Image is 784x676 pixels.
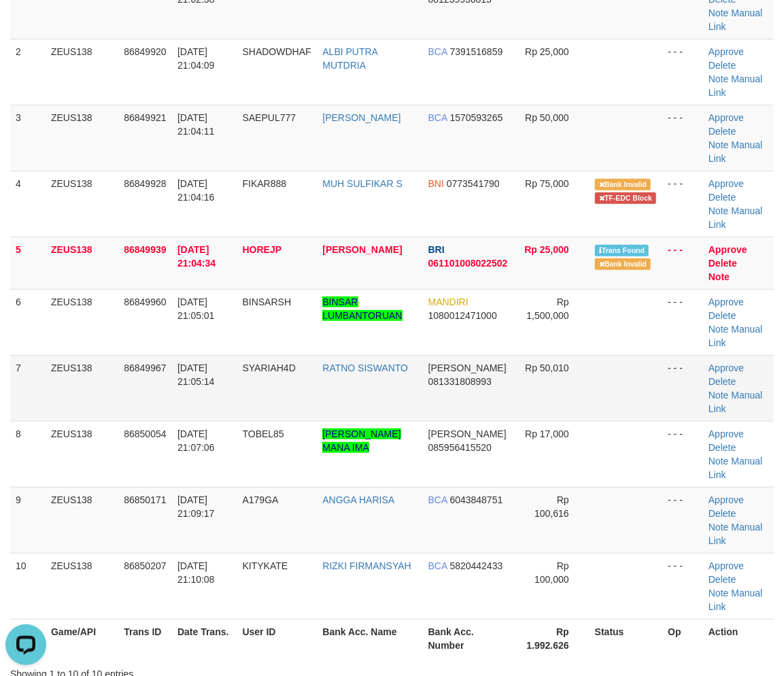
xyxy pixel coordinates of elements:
[709,7,729,18] a: Note
[662,553,703,619] td: - - -
[662,105,703,171] td: - - -
[46,553,118,619] td: ZEUS138
[709,271,730,282] a: Note
[709,310,736,321] a: Delete
[709,560,744,571] a: Approve
[709,205,762,230] a: Manual Link
[428,428,507,439] span: [PERSON_NAME]
[243,112,296,123] span: SAEPUL777
[527,297,569,321] span: Rp 1,500,000
[46,289,118,355] td: ZEUS138
[709,139,729,150] a: Note
[447,178,500,189] span: Copy 0773541790 to clipboard
[595,245,649,256] span: Similar transaction found
[428,178,444,189] span: BNI
[515,619,590,658] th: Rp 1.992.626
[709,324,762,348] a: Manual Link
[428,112,447,123] span: BCA
[124,494,166,505] span: 86850171
[524,244,568,255] span: Rp 25,000
[177,494,215,519] span: [DATE] 21:09:17
[595,258,651,270] span: Bank is not match
[709,205,729,216] a: Note
[46,171,118,237] td: ZEUS138
[124,362,166,373] span: 86849967
[662,237,703,289] td: - - -
[243,297,292,307] span: BINSARSH
[177,428,215,453] span: [DATE] 21:07:06
[662,355,703,421] td: - - -
[662,289,703,355] td: - - -
[46,619,118,658] th: Game/API
[709,522,762,546] a: Manual Link
[450,494,503,505] span: Copy 6043848751 to clipboard
[709,574,736,585] a: Delete
[709,494,744,505] a: Approve
[322,494,394,505] a: ANGGA HARISA
[243,244,282,255] span: HOREJP
[709,244,747,255] a: Approve
[709,324,729,335] a: Note
[709,46,744,57] a: Approve
[10,289,46,355] td: 6
[709,442,736,453] a: Delete
[525,178,569,189] span: Rp 75,000
[124,178,166,189] span: 86849928
[662,487,703,553] td: - - -
[428,494,447,505] span: BCA
[46,39,118,105] td: ZEUS138
[172,619,237,658] th: Date Trans.
[709,456,729,467] a: Note
[428,362,507,373] span: [PERSON_NAME]
[124,297,166,307] span: 86849960
[709,7,762,32] a: Manual Link
[662,421,703,487] td: - - -
[709,258,737,269] a: Delete
[46,237,118,289] td: ZEUS138
[590,619,663,658] th: Status
[428,560,447,571] span: BCA
[709,73,729,84] a: Note
[46,487,118,553] td: ZEUS138
[177,297,215,321] span: [DATE] 21:05:01
[709,376,736,387] a: Delete
[428,244,445,255] span: BRI
[322,428,400,453] a: [PERSON_NAME] MANA IMA
[709,178,744,189] a: Approve
[124,112,166,123] span: 86849921
[709,508,736,519] a: Delete
[177,362,215,387] span: [DATE] 21:05:14
[243,362,296,373] span: SYARIAH4D
[709,588,729,598] a: Note
[525,362,569,373] span: Rp 50,010
[428,46,447,57] span: BCA
[243,428,284,439] span: TOBEL85
[322,297,402,321] a: BINSAR LUMBANTORUAN
[428,297,468,307] span: MANDIRI
[709,297,744,307] a: Approve
[709,522,729,533] a: Note
[10,105,46,171] td: 3
[703,619,774,658] th: Action
[243,560,288,571] span: KITYKATE
[450,46,503,57] span: Copy 7391516859 to clipboard
[662,39,703,105] td: - - -
[10,487,46,553] td: 9
[124,46,166,57] span: 86849920
[177,560,215,585] span: [DATE] 21:10:08
[177,112,215,137] span: [DATE] 21:04:11
[243,494,279,505] span: A179GA
[46,421,118,487] td: ZEUS138
[124,428,166,439] span: 86850054
[177,178,215,203] span: [DATE] 21:04:16
[118,619,172,658] th: Trans ID
[709,126,736,137] a: Delete
[322,46,377,71] a: ALBI PUTRA MUTDRIA
[450,560,503,571] span: Copy 5820442433 to clipboard
[709,192,736,203] a: Delete
[322,244,402,255] a: [PERSON_NAME]
[5,5,46,46] button: Open LiveChat chat widget
[322,112,400,123] a: [PERSON_NAME]
[237,619,318,658] th: User ID
[534,494,569,519] span: Rp 100,616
